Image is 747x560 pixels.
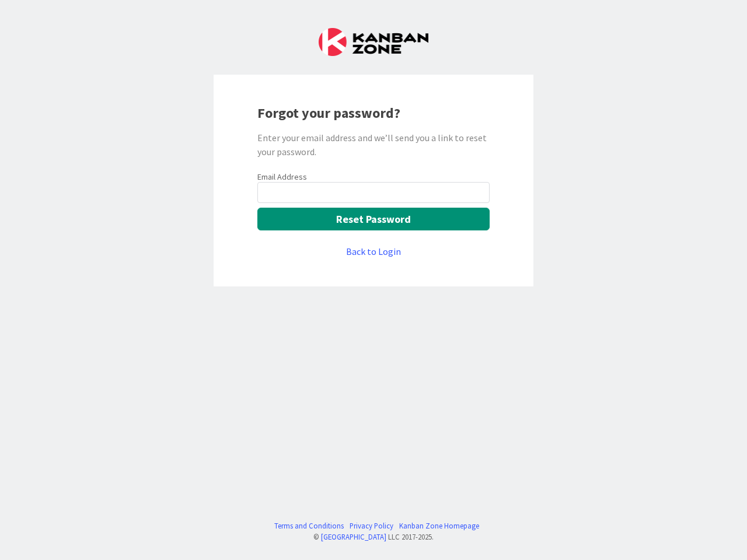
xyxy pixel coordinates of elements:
[257,104,400,122] b: Forgot your password?
[350,520,393,531] a: Privacy Policy
[257,208,490,230] button: Reset Password
[321,532,386,541] a: [GEOGRAPHIC_DATA]
[257,131,490,159] div: Enter your email address and we’ll send you a link to reset your password.
[268,531,479,542] div: © LLC 2017- 2025 .
[319,28,428,56] img: Kanban Zone
[257,171,307,182] label: Email Address
[274,520,344,531] a: Terms and Conditions
[399,520,479,531] a: Kanban Zone Homepage
[346,244,401,258] a: Back to Login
